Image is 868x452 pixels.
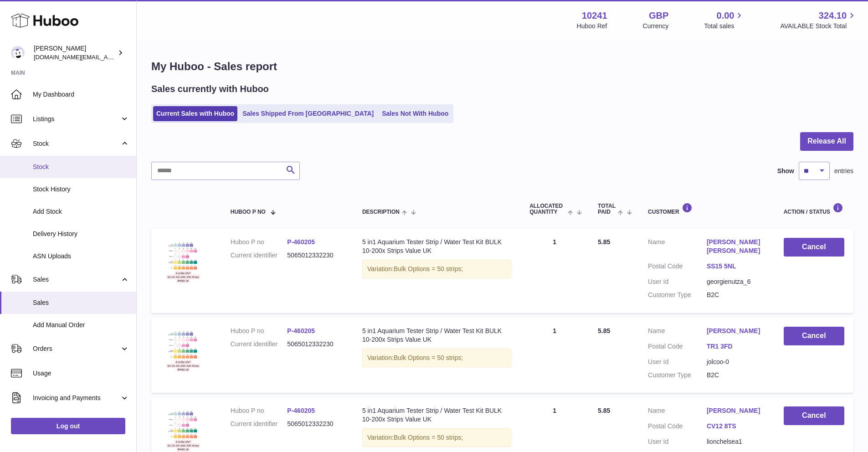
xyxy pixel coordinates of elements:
span: Invoicing and Payments [33,394,120,402]
span: Sales [33,298,129,307]
dt: Huboo P no [231,238,288,247]
dd: jolcoo-0 [707,358,765,366]
div: 5 in1 Aquarium Tester Strip / Water Test Kit BULK 10-200x Strips Value UK [362,406,511,424]
dd: B2C [707,291,765,299]
td: 1 [520,318,589,393]
strong: 10241 [582,10,607,22]
a: P-460205 [287,327,315,334]
span: My Dashboard [33,90,129,99]
div: Action / Status [784,203,844,215]
a: Log out [11,418,125,434]
div: Customer [648,203,765,215]
dt: Name [648,327,707,338]
h2: Sales currently with Huboo [151,83,269,95]
span: Delivery History [33,230,129,238]
span: AVAILABLE Stock Total [780,22,857,31]
a: Sales Shipped From [GEOGRAPHIC_DATA] [239,106,377,121]
a: SS15 5NL [707,262,765,271]
span: ALLOCATED Quantity [529,203,565,215]
a: Current Sales with Huboo [153,106,237,121]
a: 0.00 Total sales [704,10,745,31]
div: Currency [643,22,669,31]
span: Huboo P no [231,209,266,215]
strong: GBP [649,10,668,22]
span: ASN Uploads [33,252,129,261]
span: 324.10 [819,10,847,22]
dt: Current identifier [231,340,288,349]
a: P-460205 [287,238,315,246]
dd: georgienutza_6 [707,277,765,286]
label: Show [777,167,794,175]
dt: Postal Code [648,342,707,353]
div: 5 in1 Aquarium Tester Strip / Water Test Kit BULK 10-200x Strips Value UK [362,327,511,344]
span: Stock History [33,185,129,194]
dt: User Id [648,358,707,366]
span: Description [362,209,400,215]
button: Cancel [784,238,844,257]
img: londonaquatics.online@gmail.com [11,46,25,60]
span: Stock [33,163,129,171]
div: Huboo Ref [577,22,607,31]
span: Listings [33,115,120,123]
dt: Postal Code [648,422,707,433]
dt: User Id [648,437,707,446]
span: 5.85 [598,407,610,414]
dt: Name [648,238,707,257]
span: Add Manual Order [33,321,129,329]
span: Total paid [598,203,616,215]
a: [PERSON_NAME] [707,327,765,335]
span: Total sales [704,22,745,31]
span: 5.85 [598,327,610,334]
button: Cancel [784,327,844,345]
dt: Customer Type [648,291,707,299]
a: TR1 3FD [707,342,765,351]
dd: B2C [707,371,765,380]
dt: Postal Code [648,262,707,273]
dt: Huboo P no [231,327,288,335]
a: CV12 8TS [707,422,765,431]
span: Sales [33,275,120,284]
button: Release All [800,132,853,151]
span: Add Stock [33,207,129,216]
dt: User Id [648,277,707,286]
span: 0.00 [717,10,734,22]
div: Variation: [362,260,511,278]
div: Variation: [362,349,511,367]
a: [PERSON_NAME] [PERSON_NAME] [707,238,765,255]
span: Stock [33,139,120,148]
a: Sales Not With Huboo [379,106,452,121]
dt: Customer Type [648,371,707,380]
div: [PERSON_NAME] [34,44,116,62]
span: [DOMAIN_NAME][EMAIL_ADDRESS][DOMAIN_NAME] [34,53,181,61]
button: Cancel [784,406,844,425]
h1: My Huboo - Sales report [151,59,853,74]
a: [PERSON_NAME] [707,406,765,415]
dt: Current identifier [231,420,288,428]
a: 324.10 AVAILABLE Stock Total [780,10,857,31]
div: Variation: [362,428,511,447]
dt: Huboo P no [231,406,288,415]
img: $_57.PNG [160,238,206,283]
td: 1 [520,229,589,313]
img: $_57.PNG [160,327,206,372]
span: Bulk Options = 50 strips; [394,265,463,272]
dd: 5065012332230 [287,420,344,428]
dt: Current identifier [231,251,288,260]
div: 5 in1 Aquarium Tester Strip / Water Test Kit BULK 10-200x Strips Value UK [362,238,511,255]
dd: lionchelsea1 [707,437,765,446]
span: 5.85 [598,238,610,246]
dd: 5065012332230 [287,251,344,260]
span: Usage [33,369,129,378]
span: Orders [33,344,120,353]
img: $_57.PNG [160,406,206,452]
a: P-460205 [287,407,315,414]
dd: 5065012332230 [287,340,344,349]
dt: Name [648,406,707,417]
span: Bulk Options = 50 strips; [394,354,463,361]
span: entries [834,167,853,175]
span: Bulk Options = 50 strips; [394,434,463,441]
